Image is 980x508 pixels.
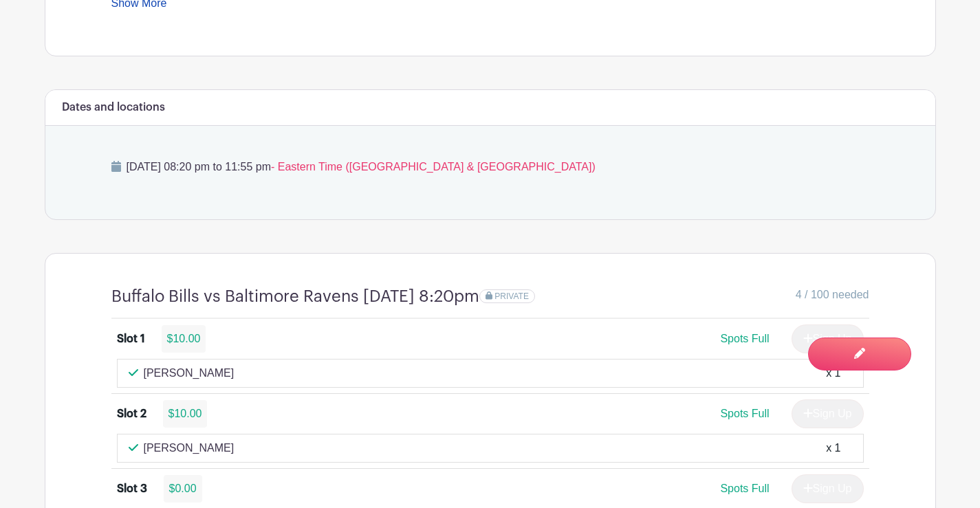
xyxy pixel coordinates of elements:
span: Spots Full [720,333,769,344]
div: Slot 2 [117,406,146,422]
div: Slot 3 [117,481,147,497]
p: [PERSON_NAME] [144,440,235,456]
div: x 1 [826,440,840,456]
span: PRIVATE [494,291,529,301]
p: [PERSON_NAME] [144,365,235,382]
span: - Eastern Time ([GEOGRAPHIC_DATA] & [GEOGRAPHIC_DATA]) [271,161,596,173]
span: Spots Full [720,408,769,419]
p: [DATE] 08:20 pm to 11:55 pm [111,159,869,175]
span: 4 / 100 needed [796,287,869,303]
h6: Dates and locations [62,101,165,114]
div: $10.00 [162,325,206,353]
div: $0.00 [164,475,202,503]
span: Spots Full [720,483,769,494]
div: Slot 1 [117,331,145,347]
h4: Buffalo Bills vs Baltimore Ravens [DATE] 8:20pm [111,287,479,307]
div: $10.00 [163,400,208,428]
div: x 1 [826,365,840,382]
